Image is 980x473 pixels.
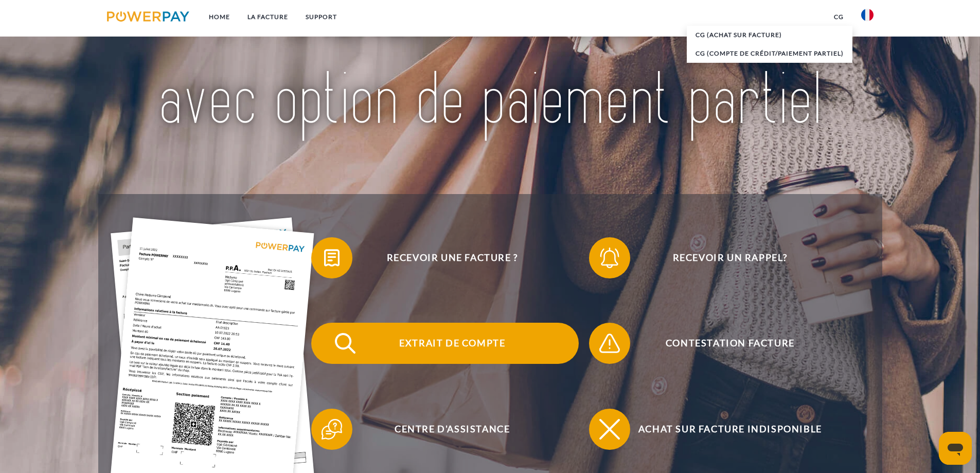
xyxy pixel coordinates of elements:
[107,11,190,22] img: logo-powerpay.svg
[825,8,852,26] a: CG
[311,409,579,450] button: Centre d'assistance
[319,416,345,442] img: qb_help.svg
[687,26,852,44] a: CG (achat sur facture)
[861,9,874,21] img: fr
[332,330,358,356] img: qb_search.svg
[239,8,297,26] a: LA FACTURE
[311,237,579,278] button: Recevoir une facture ?
[939,432,972,465] iframe: Bouton de lancement de la fenêtre de messagerie
[319,245,345,271] img: qb_bill.svg
[604,323,856,364] span: Contestation Facture
[589,323,857,364] button: Contestation Facture
[687,44,852,63] a: CG (Compte de crédit/paiement partiel)
[597,330,622,356] img: qb_warning.svg
[604,409,856,450] span: Achat sur facture indisponible
[326,237,578,278] span: Recevoir une facture ?
[326,409,578,450] span: Centre d'assistance
[297,8,346,26] a: Support
[589,409,857,450] button: Achat sur facture indisponible
[200,8,239,26] a: Home
[597,416,622,442] img: qb_close.svg
[589,237,857,278] button: Recevoir un rappel?
[597,245,622,271] img: qb_bell.svg
[326,323,578,364] span: Extrait de compte
[604,237,856,278] span: Recevoir un rappel?
[311,323,579,364] button: Extrait de compte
